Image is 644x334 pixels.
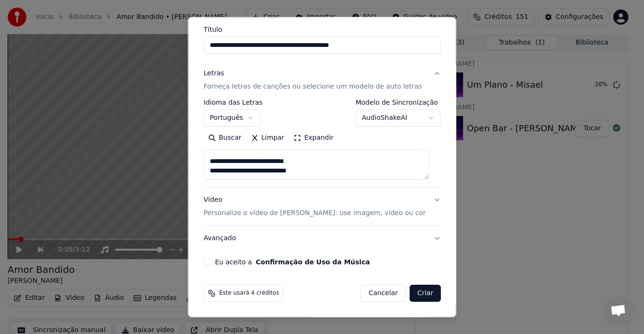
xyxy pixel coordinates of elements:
button: Buscar [204,130,246,145]
button: Criar [410,285,441,302]
button: Avançado [204,226,441,251]
button: Expandir [289,130,338,145]
button: Limpar [246,130,289,145]
label: Modelo de Sincronização [355,99,440,106]
p: Forneça letras de canções ou selecione um modelo de auto letras [204,82,422,91]
button: Eu aceito a [256,259,370,265]
div: LetrasForneça letras de canções ou selecione um modelo de auto letras [204,99,441,187]
label: Eu aceito a [215,259,370,265]
span: Este usará 4 créditos [219,289,279,297]
button: LetrasForneça letras de canções ou selecione um modelo de auto letras [204,61,441,99]
button: Cancelar [360,285,406,302]
div: Letras [204,69,224,78]
label: Título [204,26,441,33]
label: Idioma das Letras [204,99,263,106]
button: VídeoPersonalize o vídeo de [PERSON_NAME]: use imagem, vídeo ou cor [204,188,441,226]
p: Personalize o vídeo de [PERSON_NAME]: use imagem, vídeo ou cor [204,208,426,218]
div: Vídeo [204,195,426,218]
